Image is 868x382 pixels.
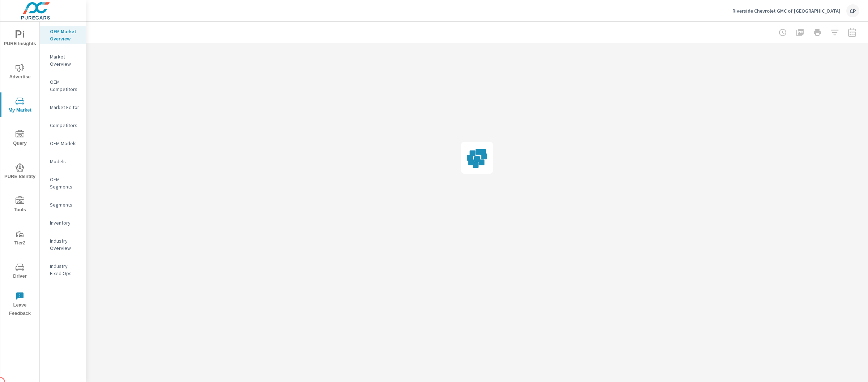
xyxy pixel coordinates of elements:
[40,77,86,95] div: OEM Competitors
[40,26,86,44] div: OEM Market Overview
[40,120,86,131] div: Competitors
[40,174,86,192] div: OEM Segments
[3,64,37,81] span: Advertise
[40,217,86,228] div: Inventory
[50,122,80,129] p: Competitors
[50,262,80,277] p: Industry Fixed Ops
[40,102,86,113] div: Market Editor
[50,219,80,226] p: Inventory
[50,28,80,42] p: OEM Market Overview
[3,196,37,214] span: Tools
[846,4,859,17] div: CP
[3,292,37,318] span: Leave Feedback
[3,130,37,148] span: Query
[40,156,86,167] div: Models
[3,263,37,281] span: Driver
[40,235,86,253] div: Industry Overview
[40,261,86,279] div: Industry Fixed Ops
[50,176,80,190] p: OEM Segments
[40,138,86,149] div: OEM Models
[40,51,86,69] div: Market Overview
[0,22,39,321] div: nav menu
[732,8,841,14] p: Riverside Chevrolet GMC of [GEOGRAPHIC_DATA]
[50,140,80,147] p: OEM Models
[50,158,80,165] p: Models
[50,104,80,111] p: Market Editor
[3,97,37,114] span: My Market
[50,53,80,68] p: Market Overview
[3,163,37,181] span: PURE Identity
[3,230,37,247] span: Tier2
[50,78,80,93] p: OEM Competitors
[3,30,37,48] span: PURE Insights
[40,199,86,210] div: Segments
[50,237,80,252] p: Industry Overview
[50,201,80,208] p: Segments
